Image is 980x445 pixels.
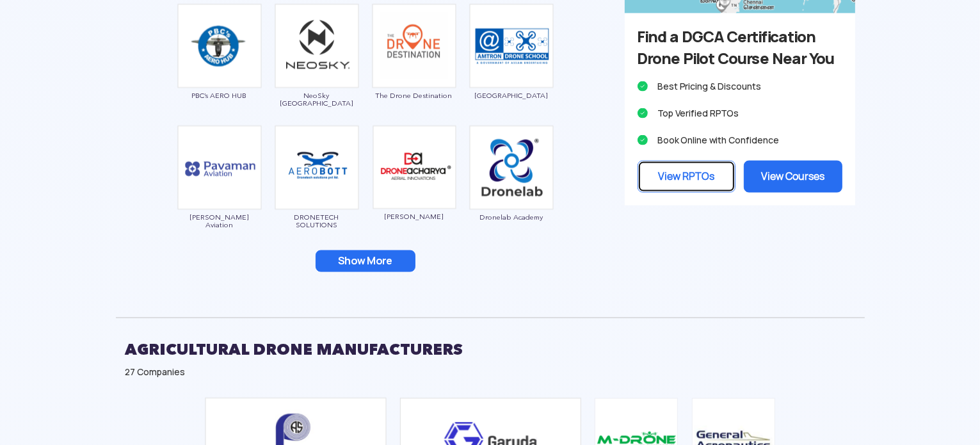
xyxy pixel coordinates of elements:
[177,4,262,88] img: ic_pbc.png
[372,213,456,220] span: [PERSON_NAME]
[638,161,736,193] a: View RPTOs
[469,40,554,99] a: [GEOGRAPHIC_DATA]
[275,125,359,210] img: bg_droneteech.png
[372,92,456,99] span: The Drone Destination
[177,213,262,229] span: [PERSON_NAME] Aviation
[638,131,842,149] li: Book Online with Confidence
[744,161,842,193] a: View Courses
[638,104,842,122] li: Top Verified RPTOs
[638,77,842,95] li: Best Pricing & Discounts
[372,4,456,88] img: ic_dronedestination.png
[177,125,262,210] img: ic_pavaman.png
[372,125,456,209] img: ic_dronacharyaaerial.png
[316,250,415,272] button: Show More
[469,4,554,88] img: ic_amtron.png
[372,161,456,221] a: [PERSON_NAME]
[275,213,359,229] span: DRONETECH SOLUTIONS
[372,40,456,99] a: The Drone Destination
[177,161,262,229] a: [PERSON_NAME] Aviation
[125,334,855,366] h2: AGRICULTURAL DRONE MANUFACTURERS
[275,92,359,107] span: NeoSky [GEOGRAPHIC_DATA]
[275,161,359,229] a: DRONETECH SOLUTIONS
[469,92,554,99] span: [GEOGRAPHIC_DATA]
[469,213,554,221] span: Dronelab Academy
[275,4,359,88] img: img_neosky.png
[469,161,554,221] a: Dronelab Academy
[469,125,554,210] img: ic_dronelab_new.png
[638,26,842,70] h3: Find a DGCA Certification Drone Pilot Course Near You
[275,40,359,107] a: NeoSky [GEOGRAPHIC_DATA]
[177,92,262,99] span: PBC’s AERO HUB
[177,40,262,99] a: PBC’s AERO HUB
[125,366,855,378] div: 27 Companies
